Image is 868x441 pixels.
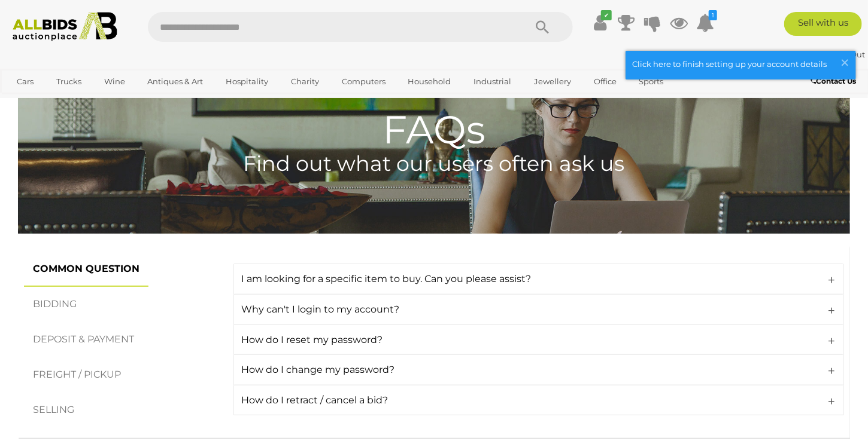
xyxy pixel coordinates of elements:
[9,91,110,111] a: [GEOGRAPHIC_DATA]
[233,294,844,325] a: Why can't I login to my account?
[241,395,831,406] h4: How do I retract / cancel a bid?
[283,72,327,91] a: Charity
[18,54,850,151] h1: FAQs
[601,10,612,20] i: ✔
[791,50,826,59] a: Carola
[830,50,865,59] a: Sign Out
[791,50,824,59] strong: Carola
[24,393,83,428] a: SELLING
[334,72,393,91] a: Computers
[591,12,609,33] a: ✔
[233,354,844,385] a: How do I change my password?
[241,274,831,284] h4: I am looking for a specific item to buy. Can you please assist?
[811,75,859,88] a: Contact Us
[241,335,831,345] h4: How do I reset my password?
[513,12,573,42] button: Search
[784,12,862,36] a: Sell with us
[18,152,850,176] h4: Find out what our users often ask us
[24,357,130,393] a: FREIGHT / PICKUP
[826,50,828,59] span: |
[586,72,624,91] a: Office
[139,72,211,91] a: Antiques & Art
[24,252,148,287] a: COMMON QUESTION
[696,12,714,33] a: 1
[233,324,844,356] a: How do I reset my password?
[233,385,844,416] a: How do I retract / cancel a bid?
[233,264,844,295] a: I am looking for a specific item to buy. Can you please assist?
[48,72,89,91] a: Trucks
[466,72,519,91] a: Industrial
[218,72,276,91] a: Hospitality
[96,72,133,91] a: Wine
[24,322,143,357] a: DEPOSIT & PAYMENT
[9,72,41,91] a: Cars
[241,304,831,315] h4: Why can't I login to my account?
[839,51,850,74] span: ×
[526,72,579,91] a: Jewellery
[7,12,123,41] img: Allbids.com.au
[24,287,86,322] a: BIDDING
[632,72,672,91] a: Sports
[709,10,717,20] i: 1
[400,72,459,91] a: Household
[241,365,831,375] h4: How do I change my password?
[811,76,856,85] b: Contact Us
